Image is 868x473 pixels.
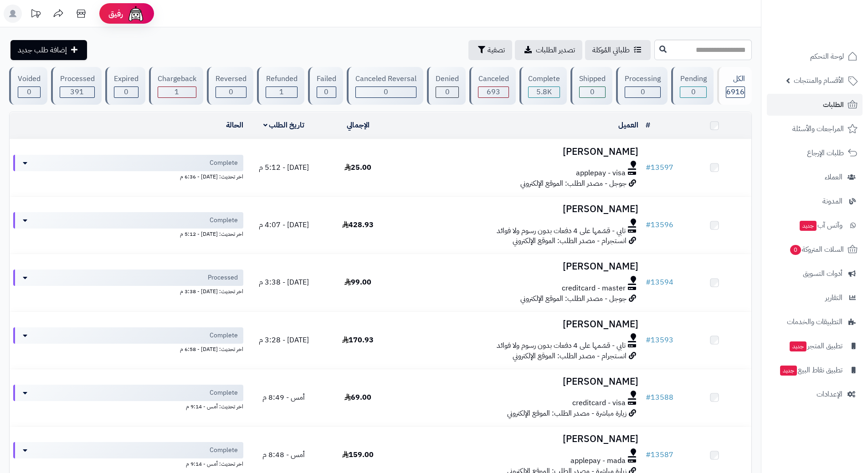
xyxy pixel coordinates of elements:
a: Complete 5.8K [518,67,569,105]
span: 0 [27,86,31,97]
span: 391 [70,86,84,97]
div: Shipped [579,74,606,84]
span: 99.00 [344,277,371,288]
div: Processing [625,74,661,84]
span: 0 [590,86,595,97]
div: 693 [478,87,508,97]
a: Shipped 0 [569,67,614,105]
a: لوحة التحكم [767,46,863,67]
a: الإعدادات [767,383,863,405]
span: # [646,449,651,460]
a: #13588 [646,392,673,403]
a: السلات المتروكة0 [767,239,863,260]
div: Canceled Reversal [355,74,416,84]
span: المراجعات والأسئلة [792,122,844,135]
a: Pending 0 [669,67,715,105]
span: [DATE] - 5:12 م [259,162,309,173]
div: 0 [625,87,660,97]
span: تطبيق نقاط البيع [779,364,842,376]
span: زيارة مباشرة - مصدر الطلب: الموقع الإلكتروني [507,408,627,419]
span: وآتس آب [799,219,842,232]
div: اخر تحديث: [DATE] - 5:12 م [13,229,243,238]
span: [DATE] - 4:07 م [259,219,309,230]
span: Complete [210,446,238,455]
a: العملاء [767,166,863,188]
span: رفيق [108,8,123,19]
a: العميل [618,120,638,131]
div: اخر تحديث: أمس - 9:14 م [13,458,243,468]
span: 6916 [726,86,745,97]
a: وآتس آبجديد [767,214,863,236]
span: 0 [641,86,645,97]
span: 0 [324,86,329,97]
div: Canceled [478,74,508,84]
a: طلبات الإرجاع [767,142,863,164]
span: # [646,335,651,346]
span: تصفية [488,45,505,56]
span: أمس - 8:49 م [262,392,305,403]
a: تطبيق المتجرجديد [767,335,863,357]
div: Pending [680,74,706,84]
div: Processed [60,74,94,84]
a: Expired 0 [103,67,147,105]
div: الكل [726,74,745,84]
span: السلات المتروكة [789,243,844,256]
div: 0 [436,87,458,97]
span: Complete [210,158,238,168]
span: تابي - قسّمها على 4 دفعات بدون رسوم ولا فوائد [497,341,626,351]
span: 0 [790,244,801,255]
span: طلبات الإرجاع [807,147,844,159]
span: Complete [210,331,238,340]
h3: [PERSON_NAME] [399,204,638,214]
a: #13596 [646,219,673,230]
h3: [PERSON_NAME] [399,376,638,387]
a: تاريخ الطلب [263,120,305,131]
a: Refunded 1 [255,67,306,105]
span: 428.93 [342,219,374,230]
div: Refunded [266,74,297,84]
span: Complete [210,216,238,225]
a: Canceled Reversal 0 [345,67,425,105]
div: اخر تحديث: [DATE] - 6:58 م [13,344,243,353]
span: الطلبات [823,98,844,111]
a: Processed 391 [49,67,103,105]
a: تطبيق نقاط البيعجديد [767,359,863,381]
div: Reversed [216,74,247,84]
span: 1 [175,86,179,97]
div: 0 [18,87,40,97]
a: التقارير [767,287,863,309]
h3: [PERSON_NAME] [399,261,638,272]
span: تطبيق المتجر [789,340,842,352]
span: 693 [487,86,500,97]
span: طلباتي المُوكلة [592,45,630,56]
span: لوحة التحكم [810,50,844,63]
span: # [646,162,651,173]
a: التطبيقات والخدمات [767,311,863,333]
span: أدوات التسويق [803,267,842,280]
a: #13597 [646,162,673,173]
span: العملاء [825,171,842,183]
span: # [646,392,651,403]
span: 69.00 [344,392,371,403]
span: أمس - 8:48 م [262,449,305,460]
a: الطلبات [767,94,863,116]
a: تصدير الطلبات [515,40,582,60]
a: أدوات التسويق [767,263,863,285]
span: applepay - visa [576,168,626,178]
span: 0 [229,86,233,97]
span: جوجل - مصدر الطلب: الموقع الإلكتروني [520,293,627,304]
a: الكل6916 [715,67,754,105]
img: ai-face.png [127,5,145,23]
a: #13594 [646,277,673,288]
div: اخر تحديث: [DATE] - 3:38 م [13,286,243,295]
div: 0 [356,87,416,97]
span: المدونة [822,195,842,208]
div: 0 [317,87,336,97]
h3: [PERSON_NAME] [399,147,638,157]
span: إضافة طلب جديد [18,45,67,56]
a: الحالة [226,120,243,131]
span: [DATE] - 3:28 م [259,335,309,346]
span: انستجرام - مصدر الطلب: الموقع الإلكتروني [513,235,627,246]
span: التطبيقات والخدمات [787,315,842,328]
span: 159.00 [342,449,374,460]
